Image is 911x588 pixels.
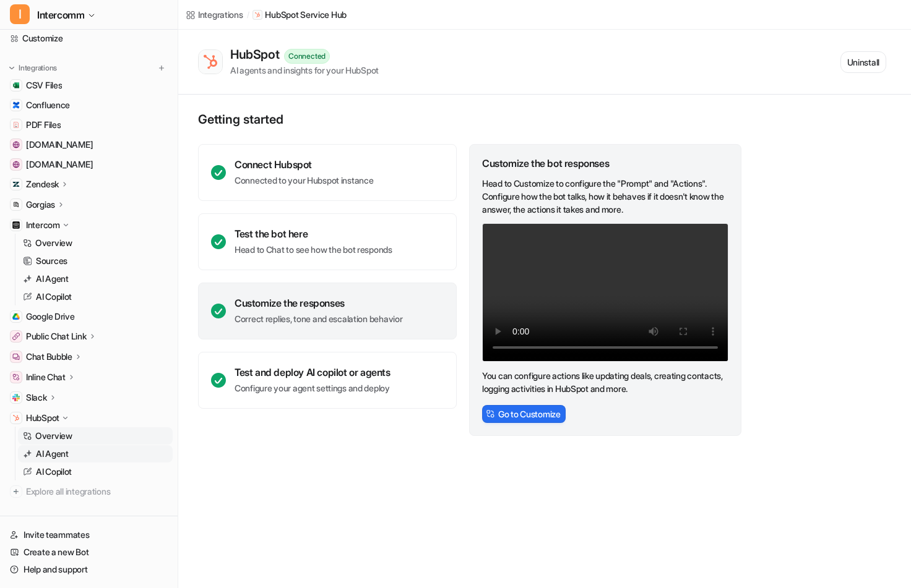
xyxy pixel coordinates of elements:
p: Configure your agent settings and deploy [235,382,391,394]
div: Test and deploy AI copilot or agents [235,366,391,378]
button: Uninstall [840,51,886,73]
a: Customize [5,30,173,47]
span: Confluence [26,99,70,111]
button: Go to Customize [482,405,566,423]
img: expand menu [7,64,16,72]
span: [DOMAIN_NAME] [26,138,93,151]
p: Zendesk [26,178,59,190]
p: Head to Customize to configure the "Prompt" and "Actions". Configure how the bot talks, how it be... [482,177,728,216]
p: HubSpot Service Hub [265,9,347,21]
img: Intercom [12,221,20,229]
img: HubSpot Service Hub [202,53,219,70]
a: Sources [18,252,173,270]
a: PDF FilesPDF Files [5,116,173,134]
div: Connect Hubspot [235,158,373,171]
p: Getting started [198,112,743,127]
p: HubSpot [26,412,59,424]
a: CSV FilesCSV Files [5,77,173,94]
p: AI Agent [36,448,69,460]
span: I [10,4,30,24]
span: CSV Files [26,79,62,92]
span: Intercomm [37,6,84,23]
span: PDF Files [26,119,61,131]
a: AI Agent [18,445,173,462]
a: AI Agent [18,270,173,288]
p: Slack [26,391,47,404]
p: Inline Chat [26,371,66,383]
div: HubSpot [230,47,284,62]
img: HubSpot [12,414,20,422]
a: Overview [18,427,173,445]
img: www.evobike.se [12,161,20,168]
a: HubSpot Service Hub iconHubSpot Service Hub [253,9,347,21]
img: Slack [12,394,20,401]
a: Overview [18,234,173,252]
div: Customize the bot responses [482,157,728,169]
p: Sources [36,255,67,267]
p: Head to Chat to see how the bot responds [235,244,392,256]
a: www.helpdesk.com[DOMAIN_NAME] [5,136,173,153]
div: Test the bot here [235,228,392,240]
img: PDF Files [12,121,20,129]
img: Confluence [12,101,20,109]
img: CSV Files [12,82,20,89]
p: Public Chat Link [26,330,87,343]
button: Integrations [5,62,61,74]
img: HubSpot Service Hub icon [254,12,261,18]
img: Chat Bubble [12,353,20,360]
p: Gorgias [26,198,55,211]
p: AI Agent [36,273,69,285]
a: Google DriveGoogle Drive [5,308,173,325]
img: menu_add.svg [157,64,166,72]
p: Chat Bubble [26,351,72,363]
a: Explore all integrations [5,483,173,500]
a: AI Copilot [18,463,173,480]
img: Google Drive [12,313,20,320]
img: Inline Chat [12,373,20,381]
p: You can configure actions like updating deals, creating contacts, logging activities in HubSpot a... [482,369,728,395]
div: AI agents and insights for your HubSpot [230,64,379,77]
a: Create a new Bot [5,543,173,561]
a: Integrations [186,8,243,21]
p: Correct replies, tone and escalation behavior [235,313,402,325]
img: Public Chat Link [12,333,20,340]
img: Zendesk [12,181,20,188]
a: Help and support [5,561,173,578]
img: Gorgias [12,201,20,208]
img: CustomizeIcon [486,409,494,418]
img: explore all integrations [10,485,22,498]
a: Invite teammates [5,526,173,543]
p: Intercom [26,219,60,231]
a: AI Copilot [18,288,173,305]
span: Explore all integrations [26,482,168,501]
p: Connected to your Hubspot instance [235,174,373,187]
p: Integrations [19,63,57,73]
span: [DOMAIN_NAME] [26,158,93,171]
div: Connected [284,49,330,64]
a: ConfluenceConfluence [5,96,173,114]
p: AI Copilot [36,291,72,303]
video: Your browser does not support the video tag. [482,223,728,362]
span: / [247,9,249,20]
p: AI Copilot [36,466,72,478]
div: Customize the responses [235,297,402,309]
a: www.evobike.se[DOMAIN_NAME] [5,156,173,173]
p: Overview [35,237,72,249]
div: Integrations [198,8,243,21]
span: Google Drive [26,310,75,323]
p: Overview [35,430,72,442]
img: www.helpdesk.com [12,141,20,148]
